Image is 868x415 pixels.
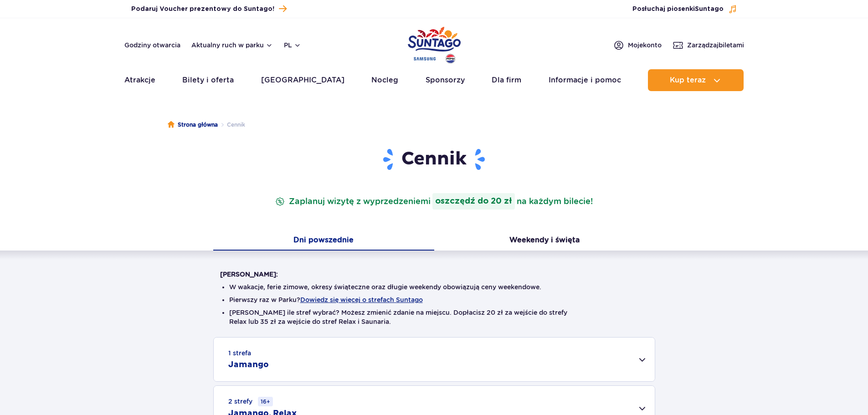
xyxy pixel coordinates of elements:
a: Park of Poland [408,23,461,65]
h1: Cennik [220,148,648,171]
span: Kup teraz [670,76,706,84]
li: W wakacje, ferie zimowe, okresy świąteczne oraz długie weekendy obowiązują ceny weekendowe. [229,282,639,292]
a: Godziny otwarcia [124,41,180,50]
li: [PERSON_NAME] ile stref wybrać? Możesz zmienić zdanie na miejscu. Dopłacisz 20 zł za wejście do s... [229,308,639,326]
a: Atrakcje [124,69,155,91]
button: Dni powszednie [213,231,434,251]
li: Cennik [218,120,245,129]
span: Moje konto [628,41,662,50]
button: Kup teraz [648,69,744,91]
strong: [PERSON_NAME]: [220,271,278,278]
a: Dla firm [492,69,521,91]
p: Zaplanuj wizytę z wyprzedzeniem na każdym bilecie! [273,193,595,210]
button: pl [284,41,301,50]
a: [GEOGRAPHIC_DATA] [261,69,344,91]
a: Nocleg [371,69,398,91]
a: Informacje i pomoc [549,69,621,91]
span: Zarządzaj biletami [687,41,744,50]
a: Mojekonto [613,40,662,51]
a: Strona główna [168,120,218,129]
span: Posłuchaj piosenki [632,5,724,14]
a: Zarządzajbiletami [673,40,744,51]
span: Podaruj Voucher prezentowy do Suntago! [131,5,274,14]
span: Suntago [695,6,724,12]
button: Aktualny ruch w parku [191,41,273,49]
button: Posłuchaj piosenkiSuntago [632,5,737,14]
h2: Jamango [228,359,269,370]
strong: oszczędź do 20 zł [432,193,515,210]
small: 2 strefy [228,397,273,406]
small: 16+ [258,397,273,406]
a: Bilety i oferta [182,69,234,91]
small: 1 strefa [228,348,251,358]
a: Sponsorzy [426,69,465,91]
button: Weekendy i święta [434,231,655,251]
a: Podaruj Voucher prezentowy do Suntago! [131,3,287,15]
li: Pierwszy raz w Parku? [229,295,639,304]
button: Dowiedz się więcej o strefach Suntago [300,296,423,303]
